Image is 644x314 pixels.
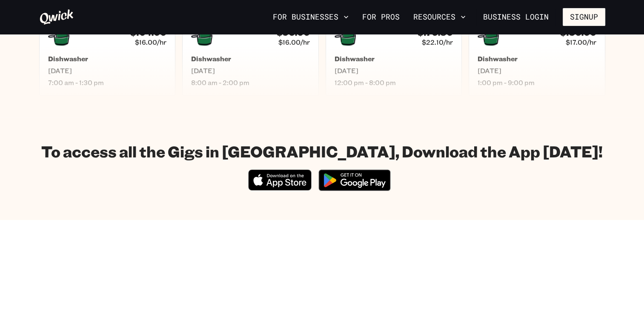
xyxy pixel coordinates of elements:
a: $176.80$22.10/hrDishwasher[DATE]12:00 pm - 8:00 pm [326,17,462,96]
a: For Pros [359,10,403,24]
span: 1:00 pm - 9:00 pm [478,78,596,87]
a: $104.00$16.00/hrDishwasher[DATE]7:00 am - 1:30 pm [39,17,176,96]
h5: Dishwasher [478,54,596,63]
span: $16.00/hr [278,38,310,46]
button: For Businesses [269,10,352,24]
span: $17.00/hr [566,38,596,46]
span: $22.10/hr [422,38,453,46]
span: 12:00 pm - 8:00 pm [335,78,453,87]
span: [DATE] [48,66,167,75]
h5: Dishwasher [48,54,167,63]
span: [DATE] [191,66,310,75]
button: Resources [410,10,469,24]
h5: Dishwasher [191,54,310,63]
img: Get it on Google Play [313,164,396,196]
span: [DATE] [335,66,453,75]
button: Signup [563,8,605,26]
a: Download on the App Store [248,183,312,192]
h5: Dishwasher [335,54,453,63]
a: $96.00$16.00/hrDishwasher[DATE]8:00 am - 2:00 pm [182,17,319,96]
span: 7:00 am - 1:30 pm [48,78,167,87]
h1: To access all the Gigs in [GEOGRAPHIC_DATA], Download the App [DATE]! [41,142,603,161]
a: Business Login [476,8,556,26]
span: $16.00/hr [135,38,166,46]
a: $136.00$17.00/hrDishwasher[DATE]1:00 pm - 9:00 pm [469,17,605,96]
span: 8:00 am - 2:00 pm [191,78,310,87]
span: [DATE] [478,66,596,75]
